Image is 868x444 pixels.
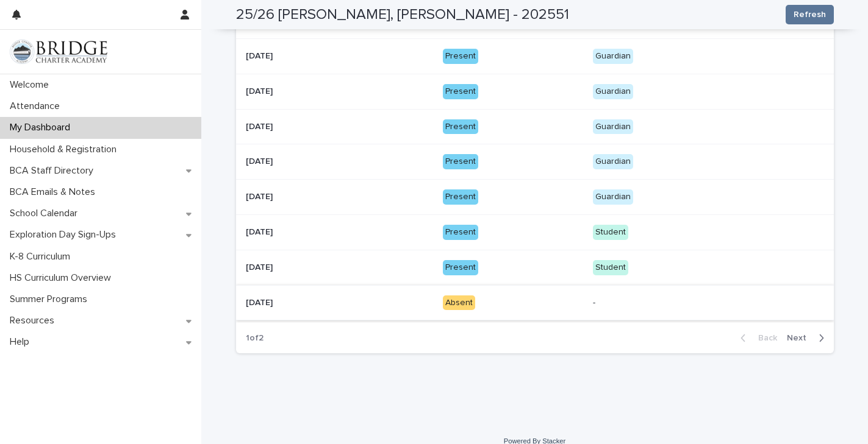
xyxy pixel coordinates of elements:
div: Present [443,84,478,99]
div: Guardian [593,49,633,64]
p: - [593,298,806,308]
span: Refresh [794,9,826,21]
tr: [DATE][DATE] PresentGuardian [236,38,834,74]
tr: [DATE][DATE] PresentGuardian [236,74,834,109]
p: K-8 Curriculum [5,251,80,263]
p: Household & Registration [5,144,126,155]
p: HS Curriculum Overview [5,272,121,284]
div: Present [443,260,478,275]
p: [DATE] [246,225,275,238]
tr: [DATE][DATE] PresentStudent [236,214,834,250]
h2: 25/26 [PERSON_NAME], [PERSON_NAME] - 202551 [236,6,569,24]
div: Present [443,189,478,205]
div: Guardian [593,154,633,169]
tr: [DATE][DATE] PresentStudent [236,250,834,285]
p: Help [5,336,39,348]
div: Student [593,260,628,275]
p: Summer Programs [5,294,97,305]
p: Resources [5,315,64,326]
p: [DATE] [246,189,275,202]
div: Guardian [593,189,633,205]
tr: [DATE][DATE] PresentGuardian [236,180,834,215]
tr: [DATE][DATE] Absent- [236,285,834,320]
div: Present [443,225,478,240]
span: Next [787,334,814,342]
div: Present [443,119,478,135]
div: Guardian [593,119,633,135]
tr: [DATE][DATE] PresentGuardian [236,144,834,180]
p: [DATE] [246,84,275,97]
p: [DATE] [246,49,275,62]
p: BCA Staff Directory [5,165,103,177]
p: 1 of 2 [236,323,273,353]
p: [DATE] [246,154,275,167]
div: Student [593,225,628,240]
p: Attendance [5,100,70,112]
p: School Calendar [5,208,87,219]
p: [DATE] [246,295,275,308]
span: Back [751,334,777,342]
p: [DATE] [246,119,275,132]
p: My Dashboard [5,122,80,133]
div: Present [443,154,478,169]
p: Exploration Day Sign-Ups [5,229,126,241]
div: Guardian [593,84,633,99]
img: V1C1m3IdTEidaUdm9Hs0 [10,40,107,64]
button: Next [782,333,834,344]
button: Refresh [786,5,834,24]
div: Absent [443,295,475,311]
p: BCA Emails & Notes [5,186,105,198]
div: Present [443,49,478,64]
button: Back [731,333,782,344]
tr: [DATE][DATE] PresentGuardian [236,109,834,144]
p: [DATE] [246,260,275,273]
p: Welcome [5,79,59,91]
